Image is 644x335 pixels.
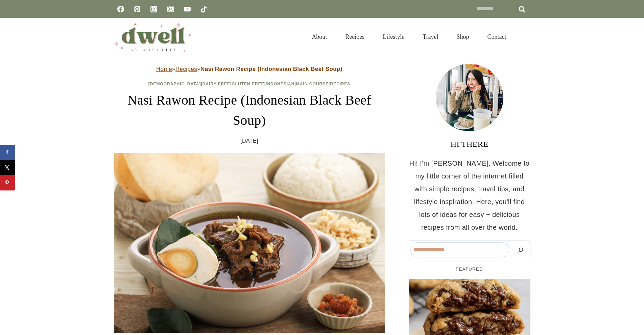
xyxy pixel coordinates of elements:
[447,25,478,49] a: Shop
[164,2,177,16] a: Email
[478,25,516,49] a: Contact
[200,66,342,72] strong: Nasi Rawon Recipe (Indonesian Black Beef Soup)
[330,82,350,86] a: Recipes
[202,82,230,86] a: Dairy-Free
[303,25,515,49] nav: Primary Navigation
[175,66,197,72] a: Recipes
[336,25,374,49] a: Recipes
[240,136,258,146] time: [DATE]
[197,2,211,16] a: TikTok
[181,2,194,16] a: YouTube
[232,82,264,86] a: Gluten-Free
[409,266,530,273] h5: FEATURED
[296,82,329,86] a: Main Course
[148,82,350,86] span: | | | | |
[413,25,447,49] a: Travel
[266,82,294,86] a: Indonesian
[114,2,127,16] a: Facebook
[512,242,529,257] button: Search
[409,157,530,234] p: Hi! I'm [PERSON_NAME]. Welcome to my little corner of the internet filled with simple recipes, tr...
[156,66,342,72] span: » »
[303,25,336,49] a: About
[148,82,201,86] a: [DEMOGRAPHIC_DATA]
[519,31,530,43] button: View Search Form
[409,138,530,150] h3: HI THERE
[147,2,161,16] a: Instagram
[114,21,192,52] img: DWELL by michelle
[114,90,385,131] h1: Nasi Rawon Recipe (Indonesian Black Beef Soup)
[114,153,385,334] img: bowl of Indonesian Black Beef Stew and rice
[130,2,144,16] a: Pinterest
[374,25,413,49] a: Lifestyle
[156,66,172,72] a: Home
